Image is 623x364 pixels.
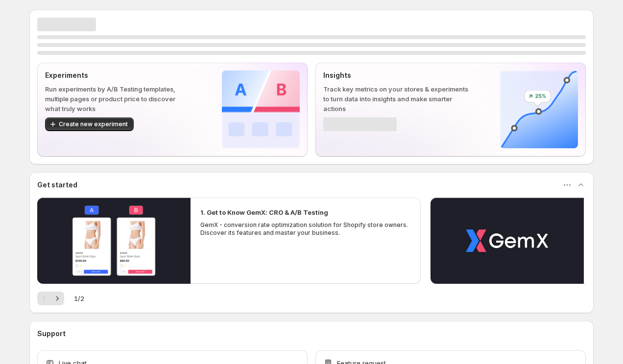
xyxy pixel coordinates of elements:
p: Experiments [45,70,191,80]
button: Next [50,292,64,305]
h3: Support [37,329,66,339]
p: GemX - conversion rate optimization solution for Shopify store owners. Discover its features and ... [200,221,411,237]
p: Insights [323,70,469,80]
h3: Get started [37,180,77,190]
h2: 1. Get to Know GemX: CRO & A/B Testing [200,207,328,217]
span: 1 / 2 [74,294,84,303]
nav: Pagination [37,292,64,305]
button: Create new experiment [45,117,134,131]
img: Experiments [222,70,300,148]
img: Insights [500,70,578,148]
button: Play video [37,198,191,284]
span: Create new experiment [59,120,128,128]
p: Run experiments by A/B Testing templates, multiple pages or product price to discover what truly ... [45,84,191,114]
button: Play video [431,198,584,284]
p: Track key metrics on your stores & experiments to turn data into insights and make smarter actions [323,84,469,114]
